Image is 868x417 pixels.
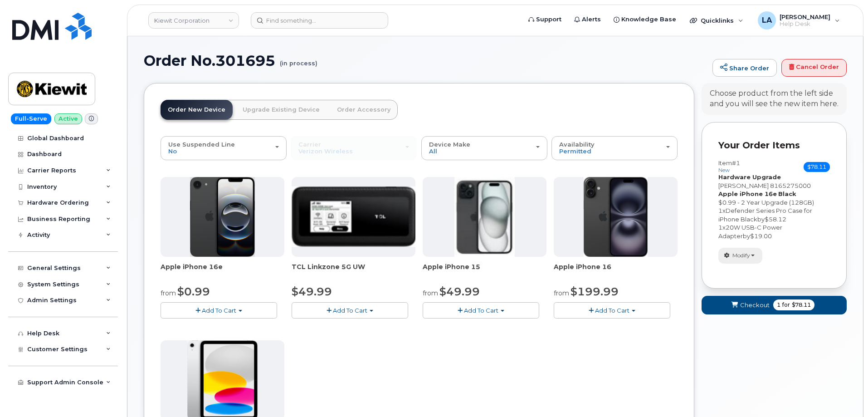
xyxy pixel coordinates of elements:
[330,100,398,120] a: Order Accessory
[718,167,730,173] small: new
[718,190,777,197] strong: Apple iPhone 16e
[718,224,782,240] span: 20W USB-C Power Adapter
[464,307,498,314] span: Add To Cart
[454,177,515,257] img: iphone15.jpg
[559,147,591,155] span: Permitted
[702,296,847,314] button: Checkout 1 for $78.11
[718,207,812,223] span: Defender Series Pro Case for iPhone Black
[554,302,670,318] button: Add To Cart
[710,88,839,109] div: Choose product from the left side and you will see the new item here.
[718,223,830,240] div: x by
[765,216,786,223] span: $58.12
[750,232,772,240] span: $19.00
[718,248,762,264] button: Modify
[421,136,547,160] button: Device Make All
[829,378,861,410] iframe: Messenger Launcher
[168,147,177,155] span: No
[161,136,287,160] button: Use Suspended Line No
[423,289,438,297] small: from
[740,301,770,309] span: Checkout
[718,224,722,231] span: 1
[732,159,740,167] span: #1
[292,186,415,246] img: linkzone5g.png
[423,262,546,280] div: Apple iPhone 15
[732,251,750,260] span: Modify
[595,307,629,314] span: Add To Cart
[292,302,408,318] button: Add To Cart
[718,160,740,173] h3: Item
[781,59,847,77] a: Cancel Order
[439,285,480,298] span: $49.99
[429,147,437,155] span: All
[161,262,284,280] div: Apple iPhone 16e
[161,302,277,318] button: Add To Cart
[177,285,210,298] span: $0.99
[292,262,415,280] div: TCL Linkzone 5G UW
[777,301,780,309] span: 1
[168,141,235,148] span: Use Suspended Line
[144,53,708,69] h1: Order No.301695
[718,206,830,223] div: x by
[780,301,792,309] span: for
[423,302,539,318] button: Add To Cart
[280,53,317,67] small: (in process)
[770,182,811,189] span: 8165275000
[778,190,796,197] strong: Black
[429,141,470,148] span: Device Make
[712,59,777,77] a: Share Order
[584,177,648,257] img: iphone_16_plus.png
[292,285,332,298] span: $49.99
[718,207,722,214] span: 1
[559,141,595,148] span: Availability
[161,289,176,297] small: from
[190,177,255,257] img: iphone16e.png
[202,307,236,314] span: Add To Cart
[235,100,327,120] a: Upgrade Existing Device
[161,100,233,120] a: Order New Device
[551,136,678,160] button: Availability Permitted
[718,182,769,189] span: [PERSON_NAME]
[333,307,367,314] span: Add To Cart
[718,139,830,152] p: Your Order Items
[554,262,678,280] div: Apple iPhone 16
[804,162,830,172] span: $78.11
[571,285,619,298] span: $199.99
[554,289,569,297] small: from
[792,301,811,309] span: $78.11
[718,173,781,181] strong: Hardware Upgrade
[718,198,830,207] div: $0.99 - 2 Year Upgrade (128GB)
